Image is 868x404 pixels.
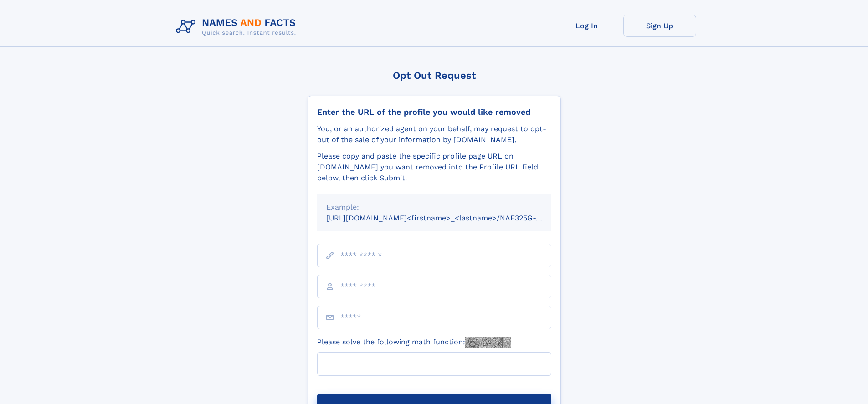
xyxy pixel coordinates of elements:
[623,15,696,37] a: Sign Up
[550,15,623,37] a: Log In
[308,70,561,81] div: Opt Out Request
[326,202,542,213] div: Example:
[172,15,303,39] img: Logo Names and Facts
[317,123,551,145] div: You, or an authorized agent on your behalf, may request to opt-out of the sale of your informatio...
[326,214,569,222] small: [URL][DOMAIN_NAME]<firstname>_<lastname>/NAF325G-xxxxxxxx
[317,337,511,348] label: Please solve the following math function:
[317,151,551,184] div: Please copy and paste the specific profile page URL on [DOMAIN_NAME] you want removed into the Pr...
[317,107,551,117] div: Enter the URL of the profile you would like removed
